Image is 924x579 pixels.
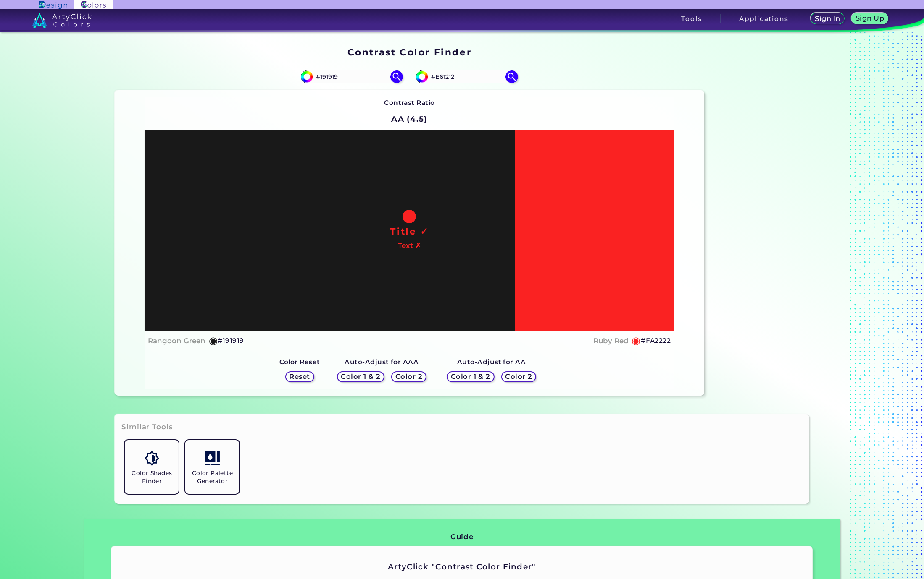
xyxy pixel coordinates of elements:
img: logo_artyclick_colors_white.svg [32,13,92,28]
h3: Tools [681,16,702,22]
a: Color Palette Generator [182,437,242,497]
a: Sign In [812,13,843,24]
strong: Color Reset [279,358,320,366]
input: type color 2.. [428,71,506,83]
h4: Text ✗ [398,240,421,252]
h5: Color 1 & 2 [453,373,488,380]
h5: Color 2 [397,373,421,380]
h5: Color Palette Generator [189,469,236,485]
h1: Contrast Color Finder [347,46,471,58]
img: icon search [390,70,403,83]
h3: Guide [450,532,474,542]
h2: AA (4.5) [387,110,432,128]
input: type color 1.. [313,71,391,83]
h5: Color 2 [506,373,531,380]
h5: Color 1 & 2 [343,373,379,380]
h5: Color Shades Finder [128,469,175,485]
h3: Applications [740,16,789,22]
strong: Contrast Ratio [384,99,435,107]
strong: Auto-Adjust for AA [457,358,526,366]
h5: Sign Up [857,15,883,21]
h5: ◉ [632,336,641,346]
h5: #FA2222 [641,335,671,346]
img: ArtyClick Design logo [39,1,67,9]
img: icon search [505,70,518,83]
h3: Similar Tools [121,422,173,432]
h2: ArtyClick "Contrast Color Finder" [250,561,674,572]
h5: Reset [290,373,309,380]
strong: Auto-Adjust for AAA [345,358,419,366]
h1: Title ✓ [390,225,429,237]
a: Sign Up [853,13,887,24]
a: Color Shades Finder [121,437,182,497]
h4: Ruby Red [593,335,629,347]
img: icon_color_shades.svg [145,451,159,466]
h5: ◉ [209,336,218,346]
img: icon_col_pal_col.svg [205,451,220,466]
h5: #191919 [218,335,244,346]
h4: Rangoon Green [148,335,205,347]
h5: Sign In [816,16,839,22]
